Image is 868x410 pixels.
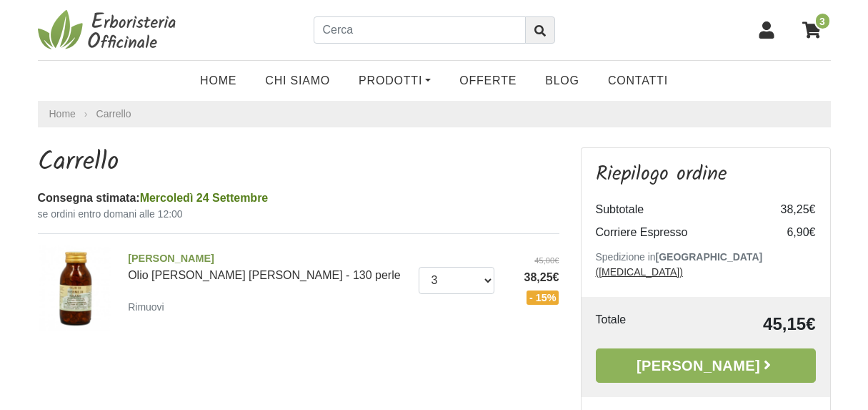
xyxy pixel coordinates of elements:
[594,67,682,95] a: Contatti
[38,147,559,178] h1: Carrello
[505,255,559,267] del: 45,00€
[38,9,181,52] img: Erboristeria Officinale
[677,311,816,337] td: 45,15€
[596,162,816,187] h3: Riepilogo ordine
[128,298,170,316] a: Rimuovi
[795,12,831,48] a: 3
[38,190,559,207] div: Consegna stimata:
[596,198,759,221] td: Subtotale
[344,67,445,95] a: Prodotti
[505,269,559,286] span: 38,25€
[128,251,408,267] span: [PERSON_NAME]
[527,291,559,305] span: - 15%
[596,250,816,280] p: Spedizione in
[445,67,531,95] a: OFFERTE
[186,67,251,95] a: Home
[96,108,131,119] a: Carrello
[128,301,164,313] small: Rimuovi
[596,266,683,278] a: ([MEDICAL_DATA])
[38,207,559,222] small: se ordini entro domani alle 12:00
[596,221,759,244] td: Corriere Espresso
[759,198,816,221] td: 38,25€
[656,251,763,263] b: [GEOGRAPHIC_DATA]
[596,348,816,383] a: [PERSON_NAME]
[140,192,269,204] span: Mercoledì 24 Settembre
[33,245,118,331] img: Olio di germe di grano - 130 perle
[531,67,594,95] a: Blog
[251,67,344,95] a: Chi Siamo
[314,16,526,44] input: Cerca
[38,101,831,127] nav: breadcrumb
[759,221,816,244] td: 6,90€
[814,12,831,30] span: 3
[49,107,76,122] a: Home
[596,311,677,337] td: Totale
[128,251,408,281] a: [PERSON_NAME]Olio [PERSON_NAME] [PERSON_NAME] - 130 perle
